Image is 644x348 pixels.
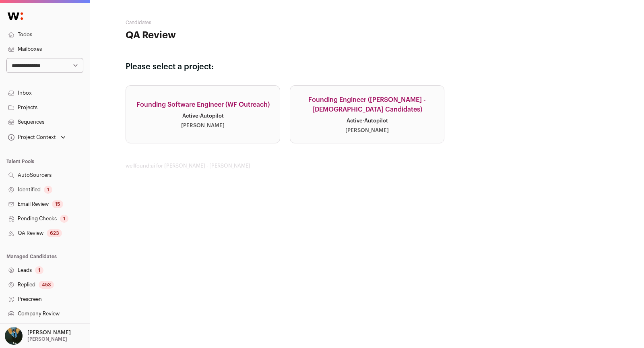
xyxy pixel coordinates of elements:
[363,118,364,123] span: ·
[300,95,434,114] div: Founding Engineer ([PERSON_NAME] - [DEMOGRAPHIC_DATA] Candidates)
[27,336,67,342] p: [PERSON_NAME]
[6,132,67,143] button: Open dropdown
[35,266,43,274] div: 1
[39,281,54,289] div: 453
[60,215,68,223] div: 1
[126,85,280,143] a: Founding Software Engineer (WF Outreach)
[126,61,609,72] h3: Please select a project:
[345,127,389,134] div: [PERSON_NAME]
[44,186,52,194] div: 1
[126,163,609,169] footer: wellfound:ai for [PERSON_NAME] - [PERSON_NAME]
[52,200,63,208] div: 15
[47,229,62,237] div: 623
[290,85,444,143] a: Founding Engineer (Elsa Outreach - Female Candidates)
[181,122,225,129] div: [PERSON_NAME]
[5,327,23,345] img: 12031951-medium_jpg
[198,113,200,118] span: ·
[347,118,388,124] div: Active Autopilot
[6,134,56,141] div: Project Context
[3,327,72,345] button: Open dropdown
[126,19,287,26] h2: Candidates
[136,100,270,110] div: Founding Software Engineer (WF Outreach)
[182,113,224,119] div: Active Autopilot
[126,29,287,42] h1: QA Review
[3,8,27,24] img: Wellfound
[27,329,71,336] p: [PERSON_NAME]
